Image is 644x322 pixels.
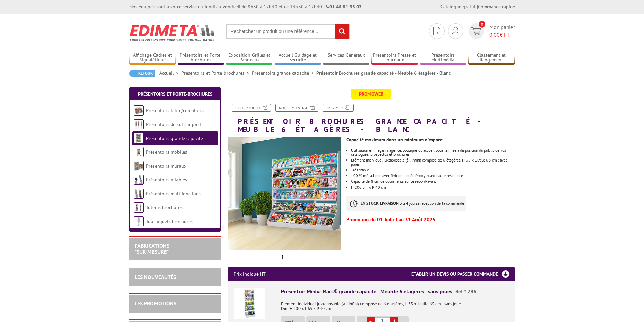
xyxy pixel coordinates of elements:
a: Présentoirs et Porte-brochures [138,91,212,97]
a: Présentoirs pliables [146,177,187,183]
span: € HT [489,31,515,39]
a: Accueil [159,70,181,76]
span: Réf.1296 [455,288,476,295]
a: Présentoirs et Porte-brochures [181,70,252,76]
li: 100 % métallique avec finition laquée époxy blanc haute résistance [351,174,515,178]
a: LES NOUVEAUTÉS [135,274,176,280]
span: 0,00 [489,31,500,38]
p: H 200 cm x P 40 cm [351,185,515,189]
li: Présentoir Brochures grande capacité - Meuble 6 étagères - Blanc [316,70,451,76]
div: | [440,3,515,10]
a: Accueil Guidage et Sécurité [275,52,321,64]
span: 0 [479,21,485,28]
div: Nos équipes sont à votre service du lundi au vendredi de 8h30 à 12h30 et de 13h30 à 17h30 [129,3,362,10]
a: Présentoirs mobiles [146,149,187,155]
a: Présentoirs grande capacité [252,70,316,76]
strong: EN STOCK, LIVRAISON 3 à 4 jours [361,201,418,206]
a: Présentoirs Multimédia [420,52,467,64]
img: Présentoirs de sol sur pied [134,119,144,129]
p: Promotion du 01 Juillet au 31 Août 2025 [346,218,515,222]
img: Présentoirs table/comptoirs [134,105,144,116]
input: Rechercher un produit ou une référence... [226,24,350,39]
li: Utilisation en magasin, agence, boutique ou accueil pour la mise à disposition du public de vos c... [351,148,515,156]
p: à réception de la commande [346,196,466,211]
a: Affichage Cadres et Signalétique [129,52,176,64]
a: devis rapide 0 Mon panier 0,00€ HT [467,23,515,39]
h3: Etablir un devis ou passer commande [411,267,515,281]
img: Présentoirs muraux [134,161,144,171]
input: rechercher [335,24,349,39]
a: Présentoirs Presse et Journaux [371,52,418,64]
a: Commande rapide [478,4,515,10]
a: Services Généraux [323,52,369,64]
li: Elément individuel juxtaposable (à l'infini) composé de 6 étagères, H 35 x L utile 65 cm ; avec j... [351,158,515,166]
a: Présentoirs de sol sur pied [146,121,201,127]
img: devis rapide [433,27,440,35]
a: Exposition Grilles et Panneaux [226,52,273,64]
strong: 01 46 81 33 03 [326,4,362,10]
strong: Capacité maximum dans un minimum d'espace [346,137,443,143]
img: Présentoirs pliables [134,175,144,185]
p: Prix indiqué HT [234,267,266,281]
a: Présentoirs et Porte-brochures [178,52,224,64]
a: LES PROMOTIONS [135,300,176,307]
span: Mon panier [489,23,515,39]
a: Présentoirs multifonctions [146,191,201,197]
img: Totems brochures [134,202,144,213]
img: devis rapide [471,27,481,35]
a: Notice Montage [275,104,318,112]
img: Présentoirs multifonctions [134,189,144,199]
a: Totems brochures [146,204,183,210]
li: Très stable [351,168,515,172]
a: Présentoirs table/comptoirs [146,107,204,114]
p: Elément individuel juxtaposable (à l'infini) composé de 6 étagères, H 35 x L utile 65 cm ; sans j... [281,297,509,311]
a: Présentoirs muraux [146,163,186,169]
a: Classement et Rangement [468,52,515,64]
span: Promoweb [351,89,391,99]
img: Edimeta [129,20,216,45]
div: Présentoir Média-Rack® grande capacité - Meuble 6 étagères - sans joues - [281,288,509,295]
img: devis rapide [452,27,459,35]
img: 12963j2_grande_etagere_situation.jpg [228,137,341,250]
img: Présentoirs mobiles [134,147,144,157]
img: Présentoirs grande capacité [134,133,144,143]
img: Tourniquets brochures [134,216,144,226]
img: Présentoir Média-Rack® grande capacité - Meuble 6 étagères - sans joues [234,288,265,319]
li: Capacité de 8 cm de documents sur le rebord-avant [351,179,515,183]
a: Imprimer [323,104,354,112]
a: FABRICATIONS"Sur Mesure" [135,242,169,255]
a: Fiche produit [232,104,271,112]
a: Catalogue gratuit [440,4,477,10]
a: Tourniquets brochures [146,218,193,224]
a: Présentoirs grande capacité [146,135,203,141]
a: Retour [129,70,155,77]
